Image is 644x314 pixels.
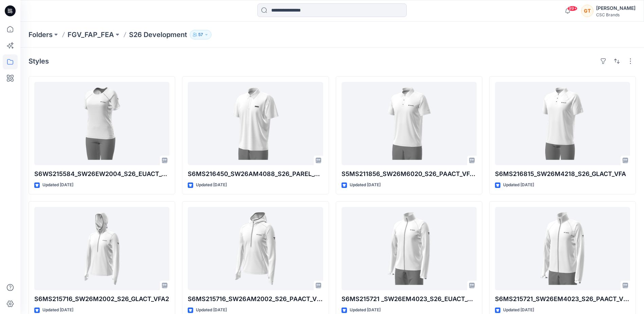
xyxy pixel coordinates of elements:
a: S6MS216450_SW26AM4088_S26_PAREL_VFA2 [188,82,323,165]
p: S6MS215716_SW26M2002_S26_GLACT_VFA2 [34,294,169,304]
p: S6WS215584_SW26EW2004_S26_EUACT_VFA2 [34,169,169,179]
p: S6MS215721 _SW26EM4023_S26_EUACT_VFA2 [342,294,477,304]
p: Updated [DATE] [350,181,381,189]
p: Updated [DATE] [42,307,73,314]
p: Updated [DATE] [503,307,534,314]
a: S6MS215716_SW26AM2002_S26_PAACT_VFA2 [188,207,323,290]
a: S6WS215584_SW26EW2004_S26_EUACT_VFA2 [34,82,169,165]
a: FGV_FAP_FEA [68,30,114,39]
p: Updated [DATE] [503,181,534,189]
p: S6MS215716_SW26AM2002_S26_PAACT_VFA2 [188,294,323,304]
p: Updated [DATE] [196,307,227,314]
a: Folders [29,30,53,39]
button: 57 [190,30,211,39]
div: CSC Brands [596,12,636,17]
p: Updated [DATE] [350,307,381,314]
span: 99+ [567,6,577,11]
a: S6MS216815_SW26M4218_S26_GLACT_VFA [495,82,630,165]
p: Updated [DATE] [196,181,227,189]
a: S6MS215721 _SW26EM4023_S26_EUACT_VFA2 [342,207,477,290]
div: GT [581,5,593,17]
a: S6MS215716_SW26M2002_S26_GLACT_VFA2 [34,207,169,290]
div: [PERSON_NAME] [596,4,636,12]
a: S5MS211856_SW26M6020_S26_PAACT_VFA2 [342,82,477,165]
p: S26 Development [129,30,187,39]
p: 57 [198,31,203,38]
h4: Styles [29,57,49,65]
p: Updated [DATE] [42,181,73,189]
p: S6MS216450_SW26AM4088_S26_PAREL_VFA2 [188,169,323,179]
p: S6MS215721_SW26EM4023_S26_PAACT_VFA2 [495,294,630,304]
p: S5MS211856_SW26M6020_S26_PAACT_VFA2 [342,169,477,179]
a: S6MS215721_SW26EM4023_S26_PAACT_VFA2 [495,207,630,290]
p: S6MS216815_SW26M4218_S26_GLACT_VFA [495,169,630,179]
